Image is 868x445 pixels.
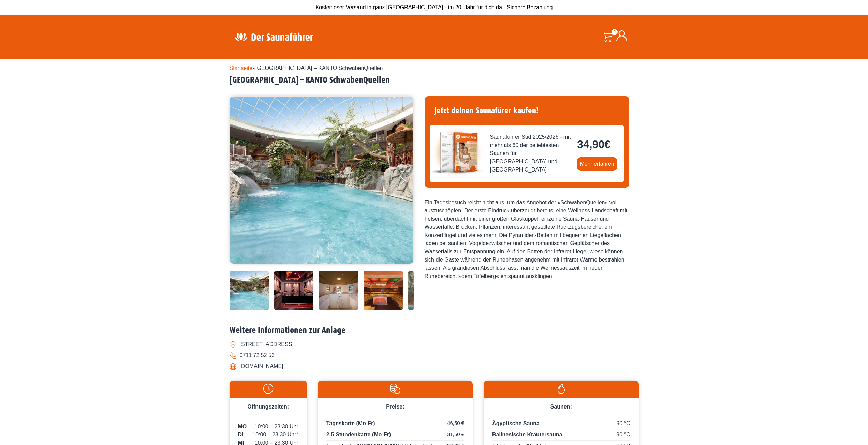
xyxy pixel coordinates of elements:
span: MO [238,422,247,431]
span: 46,50 € [447,419,464,427]
span: [GEOGRAPHIC_DATA] – KANTO SchwabenQuellen [255,65,383,71]
span: 90 °C [616,431,630,439]
span: € [604,138,610,150]
span: Kostenloser Versand in ganz [GEOGRAPHIC_DATA] - im 20. Jahr für dich da - Sichere Bezahlung [315,4,553,10]
a: Mehr erfahren [577,157,617,171]
span: Öffnungszeiten: [247,404,289,410]
h2: Weitere Informationen zur Anlage [230,325,639,336]
li: 0711 72 52 53 [230,350,639,361]
img: der-saunafuehrer-2025-sued.jpg [430,125,485,180]
h4: Jetzt deinen Saunafürer kaufen! [430,102,624,120]
img: Flamme-weiss.svg [487,384,635,394]
h2: [GEOGRAPHIC_DATA] – KANTO SchwabenQuellen [230,75,639,86]
span: 31,50 € [447,431,464,439]
span: Saunaführer Süd 2025/2026 - mit mehr als 60 der beliebtesten Saunen für [GEOGRAPHIC_DATA] und [GE... [490,133,572,174]
div: Ein Tagesbesuch reicht nicht aus, um das Angebot der »SchwabenQuellen« voll auszuschöpfen. Der er... [425,198,629,280]
img: Preise-weiss.svg [321,384,469,394]
span: » [230,65,383,71]
li: [STREET_ADDRESS] [230,339,639,350]
span: Saunen: [550,404,572,410]
span: Balinesische Kräutersauna [492,432,562,437]
span: Preise: [386,404,404,410]
bdi: 34,90 [577,138,610,150]
p: Tageskarte (Mo-Fr) [326,419,464,429]
span: 10:00 – 23:30 Uhr [255,422,298,431]
span: 90 °C [616,419,630,428]
span: 0 [612,29,618,35]
button: Next [399,173,416,190]
button: Previous [236,173,253,190]
span: Ägyptische Sauna [492,420,540,426]
a: Startseite [230,65,253,71]
p: 2,5-Stundenkarte (Mo-Fr) [326,431,464,441]
li: [DOMAIN_NAME] [230,361,639,372]
span: 10:00 – 23:30 Uhr* [252,431,298,439]
span: DI [238,431,244,439]
img: Uhr-weiss.svg [233,384,304,394]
